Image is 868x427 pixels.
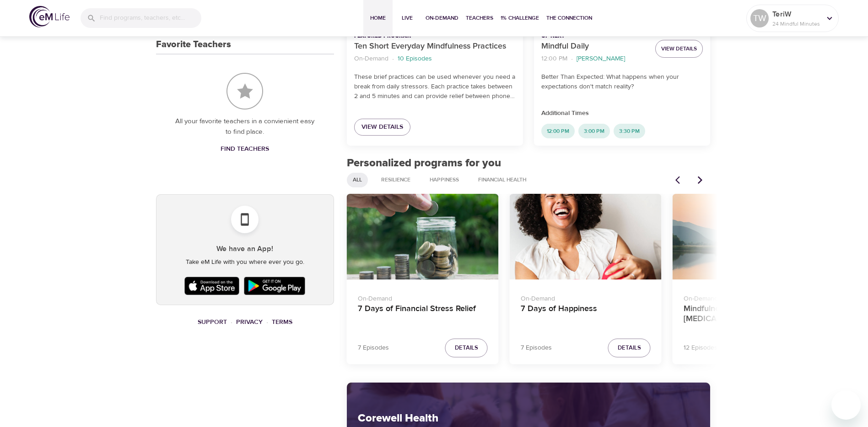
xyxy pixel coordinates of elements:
span: 12:00 PM [541,127,575,135]
span: Details [618,343,641,353]
img: Apple App Store [182,274,242,297]
nav: breadcrumb [156,316,334,328]
p: 12 Episodes [684,343,717,353]
span: 1% Challenge [501,13,539,23]
div: TW [750,9,769,27]
p: Take eM Life with you where ever you go. [164,257,326,267]
p: Mindful Daily [541,40,648,53]
nav: breadcrumb [354,53,516,65]
div: 3:00 PM [578,124,610,138]
span: The Connection [546,13,592,23]
span: Happiness [424,176,464,184]
p: On-Demand [354,54,388,64]
span: View Details [361,121,403,133]
span: Live [396,13,418,23]
span: On-Demand [426,13,458,23]
div: All [347,173,368,187]
h4: 7 Days of Financial Stress Relief [358,304,488,326]
p: On-Demand [358,290,488,304]
button: Previous items [670,170,690,190]
div: 12:00 PM [541,124,575,138]
a: Privacy [236,318,263,326]
h5: We have an App! [164,244,326,254]
img: logo [29,6,70,27]
p: 7 Episodes [521,343,552,353]
p: 10 Episodes [398,54,432,64]
h3: Favorite Teachers [156,39,231,50]
span: Home [367,13,389,23]
li: · [266,316,268,328]
li: · [571,53,573,65]
p: On-Demand [521,290,651,304]
p: On-Demand [684,290,814,304]
span: 3:00 PM [578,127,610,135]
span: Find Teachers [221,143,269,155]
a: Find Teachers [217,141,273,158]
li: · [392,53,394,65]
button: Details [608,339,651,357]
p: 12:00 PM [541,54,567,64]
button: 7 Days of Financial Stress Relief [347,194,499,279]
h2: Personalized programs for you [347,157,711,170]
span: View Details [661,44,697,54]
img: Favorite Teachers [226,73,263,109]
div: Financial Health [472,173,532,187]
button: 7 Days of Happiness [510,194,662,279]
p: TeriW [772,9,821,20]
div: Resilience [375,173,416,187]
h4: 7 Days of Happiness [521,304,651,326]
p: Better Than Expected: What happens when your expectations don't match reality? [541,72,703,92]
p: 24 Mindful Minutes [772,20,821,28]
button: Details [445,339,488,357]
p: These brief practices can be used whenever you need a break from daily stressors. Each practice t... [354,72,516,101]
p: Additional Times [541,109,703,118]
span: 3:30 PM [614,127,645,135]
a: Terms [272,318,292,326]
span: All [347,176,367,184]
span: Financial Health [473,176,532,184]
p: Ten Short Everyday Mindfulness Practices [354,40,516,53]
a: Support [198,318,227,326]
img: Google Play Store [242,274,307,297]
nav: breadcrumb [541,53,648,65]
button: Next items [690,170,710,190]
span: Resilience [376,176,416,184]
button: Mindfulness-Based Cancer Recovery [673,194,825,279]
input: Find programs, teachers, etc... [100,8,201,28]
p: All your favorite teachers in a convienient easy to find place. [174,116,316,137]
div: 3:30 PM [614,124,645,138]
span: Details [455,343,478,353]
button: View Details [655,40,703,58]
li: · [231,316,232,328]
h4: Mindfulness-Based [MEDICAL_DATA] Recovery [684,304,814,326]
span: Teachers [466,13,493,23]
h2: Corewell Health [358,412,700,425]
iframe: Button to launch messaging window [831,390,861,420]
p: 7 Episodes [358,343,389,353]
p: [PERSON_NAME] [577,54,625,64]
a: View Details [354,119,410,136]
div: Happiness [424,173,465,187]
